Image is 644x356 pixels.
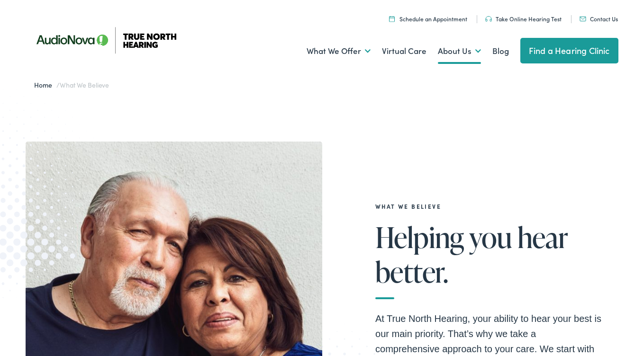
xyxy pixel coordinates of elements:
[307,34,371,69] a: What We Offer
[517,222,568,253] span: hear
[469,222,512,253] span: you
[492,34,509,69] a: Blog
[580,15,618,23] a: Contact Us
[375,256,448,287] span: better.
[485,15,562,23] a: Take Online Hearing Test
[382,34,426,69] a: Virtual Care
[520,38,618,63] a: Find a Hearing Clinic
[375,222,464,253] span: Helping
[485,16,492,22] img: Headphones icon in color code ffb348
[389,16,395,22] img: Icon symbolizing a calendar in color code ffb348
[375,203,603,210] h2: What We Believe
[438,34,481,69] a: About Us
[580,17,586,21] img: Mail icon in color code ffb348, used for communication purposes
[389,15,467,23] a: Schedule an Appointment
